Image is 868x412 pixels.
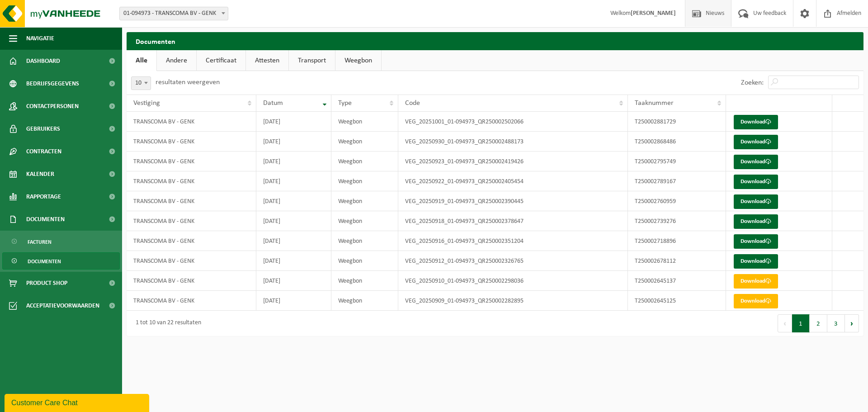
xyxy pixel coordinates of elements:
button: Previous [778,314,792,332]
a: Download [734,115,778,129]
span: Type [338,99,352,107]
div: 1 tot 10 van 22 resultaten [131,315,201,331]
td: Weegbon [331,211,398,231]
span: Contracten [26,140,61,163]
a: Download [734,294,778,308]
td: TRANSCOMA BV - GENK [127,291,256,311]
a: Download [734,175,778,189]
td: TRANSCOMA BV - GENK [127,112,256,132]
button: 1 [792,314,810,332]
a: Download [734,234,778,249]
td: VEG_20250919_01-094973_QR250002390445 [398,191,628,211]
td: Weegbon [331,132,398,152]
td: TRANSCOMA BV - GENK [127,271,256,291]
a: Facturen [2,233,120,250]
td: VEG_20250918_01-094973_QR250002378647 [398,211,628,231]
td: T250002789167 [628,171,726,191]
td: VEG_20250909_01-094973_QR250002282895 [398,291,628,311]
span: 01-094973 - TRANSCOMA BV - GENK [119,7,228,20]
strong: [PERSON_NAME] [631,10,676,17]
td: Weegbon [331,191,398,211]
span: Gebruikers [26,118,60,140]
a: Download [734,254,778,269]
td: T250002739276 [628,211,726,231]
span: Code [405,99,420,107]
span: Contactpersonen [26,95,79,118]
label: Zoeken: [741,79,764,86]
a: Download [734,135,778,149]
td: TRANSCOMA BV - GENK [127,231,256,251]
a: Documenten [2,252,120,270]
td: Weegbon [331,271,398,291]
span: 01-094973 - TRANSCOMA BV - GENK [120,7,228,20]
td: TRANSCOMA BV - GENK [127,211,256,231]
span: Vestiging [133,99,160,107]
td: T250002645137 [628,271,726,291]
td: TRANSCOMA BV - GENK [127,132,256,152]
td: Weegbon [331,112,398,132]
span: Rapportage [26,185,61,208]
td: Weegbon [331,171,398,191]
td: [DATE] [256,191,331,211]
a: Andere [157,50,196,71]
td: [DATE] [256,112,331,132]
a: Weegbon [335,50,381,71]
td: T250002881729 [628,112,726,132]
span: Facturen [28,233,52,251]
button: 3 [827,314,845,332]
span: Product Shop [26,272,67,294]
a: Download [734,214,778,229]
td: Weegbon [331,251,398,271]
iframe: chat widget [5,392,151,412]
span: Acceptatievoorwaarden [26,294,99,317]
td: T250002718896 [628,231,726,251]
td: TRANSCOMA BV - GENK [127,251,256,271]
td: T250002868486 [628,132,726,152]
a: Download [734,155,778,169]
span: Documenten [28,253,61,270]
td: [DATE] [256,271,331,291]
td: Weegbon [331,291,398,311]
td: Weegbon [331,152,398,171]
td: Weegbon [331,231,398,251]
span: Documenten [26,208,65,231]
td: VEG_20251001_01-094973_QR250002502066 [398,112,628,132]
td: [DATE] [256,211,331,231]
td: [DATE] [256,171,331,191]
td: VEG_20250923_01-094973_QR250002419426 [398,152,628,171]
td: T250002645125 [628,291,726,311]
td: TRANSCOMA BV - GENK [127,152,256,171]
td: VEG_20250912_01-094973_QR250002326765 [398,251,628,271]
a: Transport [289,50,335,71]
a: Attesten [246,50,288,71]
td: VEG_20250910_01-094973_QR250002298036 [398,271,628,291]
button: 2 [810,314,827,332]
a: Download [734,194,778,209]
td: TRANSCOMA BV - GENK [127,191,256,211]
td: TRANSCOMA BV - GENK [127,171,256,191]
td: [DATE] [256,231,331,251]
h2: Documenten [127,32,863,50]
span: 10 [132,77,151,90]
td: [DATE] [256,132,331,152]
td: [DATE] [256,291,331,311]
button: Next [845,314,859,332]
a: Download [734,274,778,289]
td: T250002760959 [628,191,726,211]
td: [DATE] [256,251,331,271]
span: 10 [131,76,151,90]
td: VEG_20250930_01-094973_QR250002488173 [398,132,628,152]
a: Alle [127,50,156,71]
span: Taaknummer [635,99,674,107]
td: VEG_20250922_01-094973_QR250002405454 [398,171,628,191]
td: [DATE] [256,152,331,171]
td: T250002678112 [628,251,726,271]
span: Dashboard [26,50,60,72]
span: Navigatie [26,27,54,50]
span: Bedrijfsgegevens [26,72,79,95]
td: T250002795749 [628,152,726,171]
td: VEG_20250916_01-094973_QR250002351204 [398,231,628,251]
span: Datum [263,99,283,107]
label: resultaten weergeven [156,79,220,86]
